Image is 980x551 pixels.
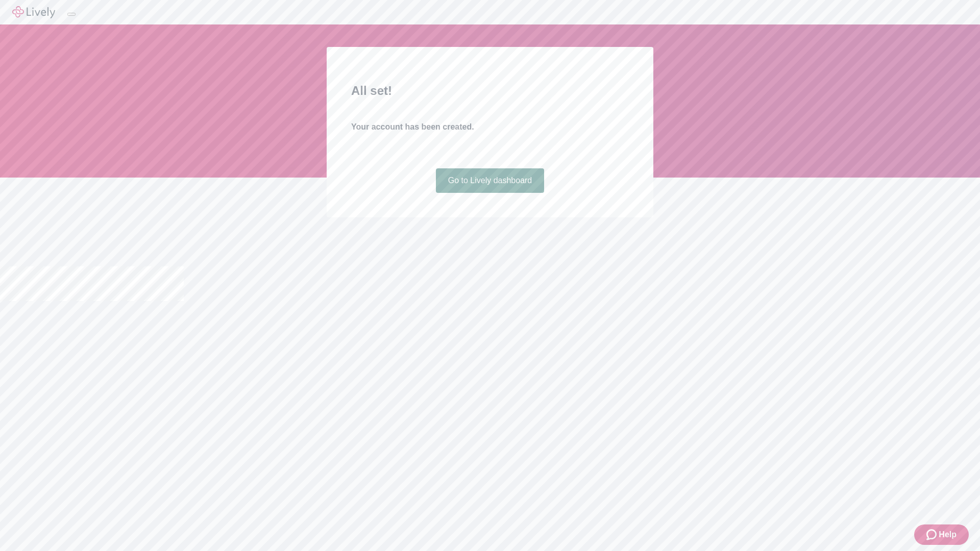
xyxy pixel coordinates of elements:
[939,529,957,541] span: Help
[351,121,629,133] h4: Your account has been created.
[67,13,76,16] button: Log out
[914,524,969,545] button: Zendesk support iconHelp
[436,168,545,193] a: Go to Lively dashboard
[12,6,55,18] img: Lively
[926,529,939,541] svg: Zendesk support icon
[351,82,629,100] h2: All set!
